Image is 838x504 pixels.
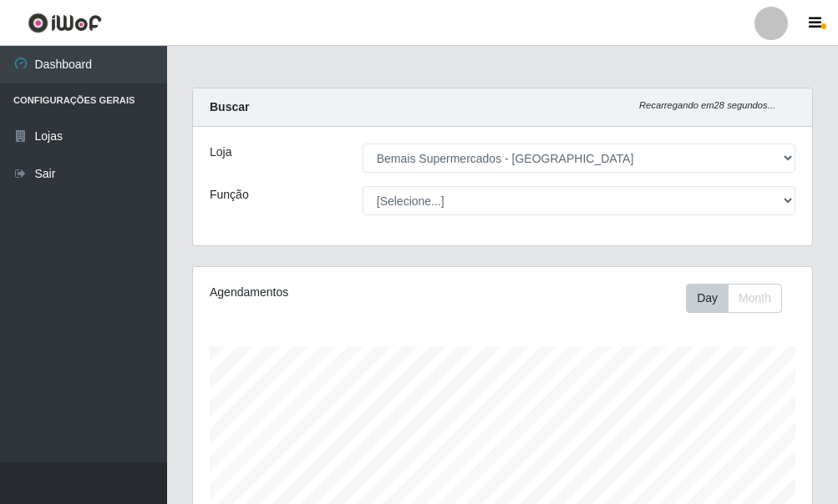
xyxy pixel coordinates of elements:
[210,100,249,113] strong: Buscar
[639,100,775,110] i: Recarregando em 28 segundos...
[28,13,102,33] img: CoreUI Logo
[210,284,439,301] div: Agendamentos
[686,284,729,313] button: Day
[686,284,795,313] div: Toolbar with button groups
[686,284,782,313] div: First group
[728,284,782,313] button: Month
[210,186,249,204] label: Função
[210,144,231,161] label: Loja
